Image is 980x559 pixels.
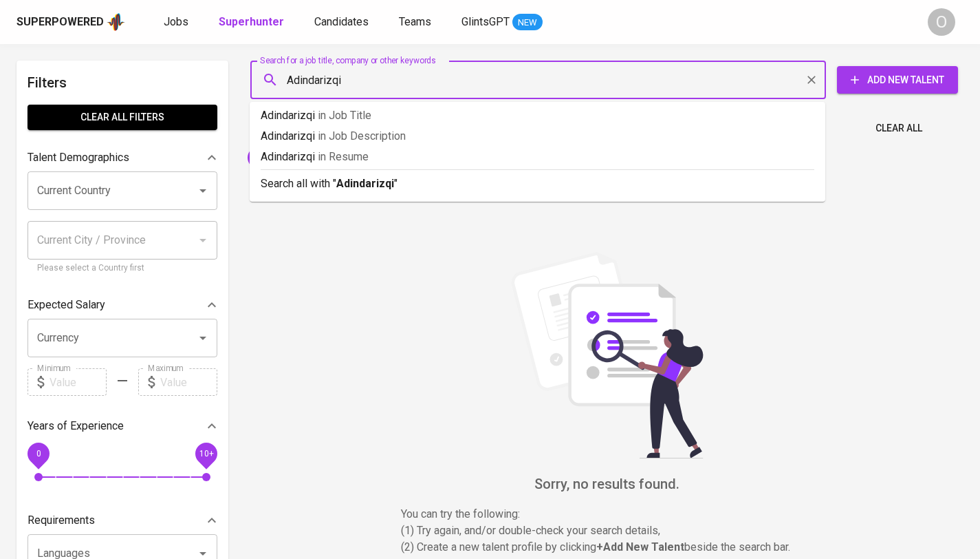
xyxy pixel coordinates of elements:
button: Clear All filters [28,105,217,130]
input: Value [160,368,217,396]
p: Adindarizqi [261,128,814,145]
span: 10+ [199,449,213,458]
span: Clear All [875,120,922,137]
b: Adindarizqi [336,177,394,190]
a: GlintsGPT NEW [461,14,543,31]
p: Adindarizqi [261,149,814,165]
button: Open [193,328,213,348]
span: in Job Description [318,129,406,143]
div: [EMAIL_ADDRESS][DOMAIN_NAME] [248,147,422,169]
span: in Job Title [318,109,371,122]
b: + Add New Talent [596,540,684,553]
a: Superhunter [219,14,287,31]
p: Adindarizqi [261,107,814,124]
p: Years of Experience [28,418,124,434]
p: (1) Try again, and/or double-check your search details, [401,523,814,539]
h6: Sorry, no results found. [250,473,963,495]
div: Talent Demographics [28,144,217,171]
p: Please select a Country first [37,262,208,275]
a: Jobs [164,14,191,31]
span: Candidates [314,15,369,28]
button: Clear All [870,116,928,141]
p: (2) Create a new talent profile by clicking beside the search bar. [401,539,814,556]
p: Talent Demographics [28,149,129,166]
span: in Resume [318,150,369,163]
button: Open [193,181,213,200]
div: Expected Salary [28,291,217,319]
span: Teams [399,15,431,28]
b: Superhunter [219,15,284,28]
button: Clear [802,70,821,89]
h6: Filters [28,72,217,94]
div: Years of Experience [28,412,217,440]
a: Teams [399,14,434,31]
span: Add New Talent [848,72,947,89]
p: Search all with " " [261,176,814,192]
span: NEW [512,16,543,30]
p: You can try the following : [401,506,814,523]
p: Requirements [28,512,95,529]
input: Value [50,368,107,396]
div: Requirements [28,507,217,534]
span: Jobs [164,15,188,28]
img: file_searching.svg [504,252,710,458]
img: app logo [107,12,125,32]
div: Superpowered [17,14,104,30]
span: 0 [36,449,41,458]
span: GlintsGPT [461,15,510,28]
button: Add New Talent [837,66,958,94]
span: [EMAIL_ADDRESS][DOMAIN_NAME] [248,151,407,164]
a: Candidates [314,14,371,31]
div: O [928,8,955,36]
span: Clear All filters [39,109,206,126]
a: Superpoweredapp logo [17,12,125,32]
p: Expected Salary [28,297,105,313]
